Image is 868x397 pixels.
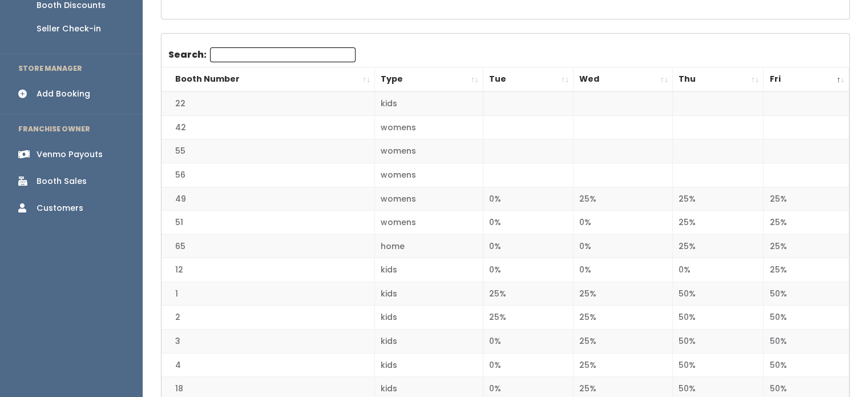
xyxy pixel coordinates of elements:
[210,47,356,62] input: Search:
[162,187,375,211] td: 49
[574,258,672,282] td: 0%
[672,67,764,92] th: Thu: activate to sort column ascending
[764,67,849,92] th: Fri: activate to sort column descending
[162,67,375,92] th: Booth Number: activate to sort column ascending
[483,306,574,330] td: 25%
[375,353,483,377] td: kids
[37,88,90,100] div: Add Booking
[375,163,483,187] td: womens
[574,282,672,306] td: 25%
[672,258,764,282] td: 0%
[162,211,375,235] td: 51
[483,234,574,258] td: 0%
[375,282,483,306] td: kids
[672,330,764,354] td: 50%
[574,67,672,92] th: Wed: activate to sort column ascending
[483,211,574,235] td: 0%
[375,306,483,330] td: kids
[375,139,483,163] td: womens
[37,202,83,214] div: Customers
[162,282,375,306] td: 1
[162,115,375,139] td: 42
[764,330,849,354] td: 50%
[37,175,87,187] div: Booth Sales
[483,282,574,306] td: 25%
[764,234,849,258] td: 25%
[162,330,375,354] td: 3
[764,211,849,235] td: 25%
[375,211,483,235] td: womens
[764,353,849,377] td: 50%
[672,306,764,330] td: 50%
[162,258,375,282] td: 12
[375,234,483,258] td: home
[162,163,375,187] td: 56
[672,211,764,235] td: 25%
[168,47,356,62] label: Search:
[574,234,672,258] td: 0%
[37,149,103,161] div: Venmo Payouts
[483,353,574,377] td: 0%
[672,353,764,377] td: 50%
[162,234,375,258] td: 65
[162,91,375,115] td: 22
[672,187,764,211] td: 25%
[375,67,483,92] th: Type: activate to sort column ascending
[483,187,574,211] td: 0%
[574,306,672,330] td: 25%
[764,282,849,306] td: 50%
[162,139,375,163] td: 55
[375,187,483,211] td: womens
[672,282,764,306] td: 50%
[375,115,483,139] td: womens
[574,187,672,211] td: 25%
[764,306,849,330] td: 50%
[764,258,849,282] td: 25%
[375,91,483,115] td: kids
[162,353,375,377] td: 4
[375,258,483,282] td: kids
[764,187,849,211] td: 25%
[483,258,574,282] td: 0%
[672,234,764,258] td: 25%
[574,330,672,354] td: 25%
[574,353,672,377] td: 25%
[162,306,375,330] td: 2
[574,211,672,235] td: 0%
[483,67,574,92] th: Tue: activate to sort column ascending
[37,23,101,35] div: Seller Check-in
[483,330,574,354] td: 0%
[375,330,483,354] td: kids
